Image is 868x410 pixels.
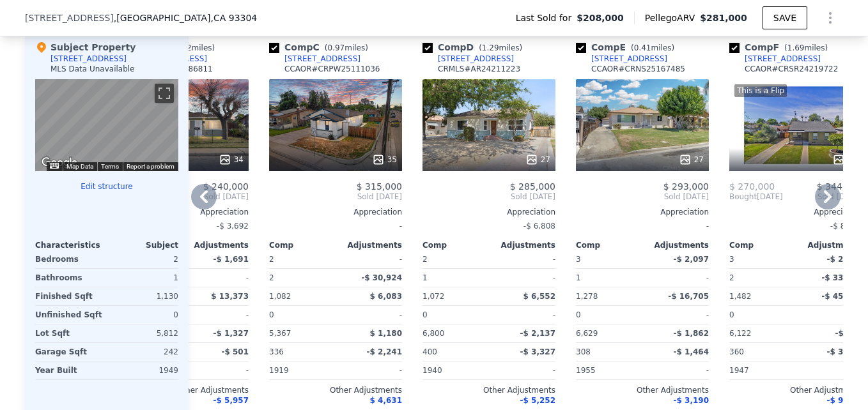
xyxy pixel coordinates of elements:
div: CCAOR # CRNS25167485 [591,64,685,74]
div: Street View [35,79,178,171]
span: -$ 30,924 [361,273,402,282]
span: Sold [DATE] [422,192,555,202]
span: 360 [729,347,744,356]
button: Show Options [818,5,843,31]
span: Sold [DATE] [269,192,402,202]
div: 35 [372,153,397,166]
span: -$ 2,097 [674,255,709,264]
span: 6,122 [729,329,751,338]
div: Appreciation [729,207,862,217]
span: 1,482 [729,292,751,301]
div: 27 [525,153,550,166]
a: [STREET_ADDRESS] [422,54,514,64]
button: Keyboard shortcuts [50,163,59,169]
span: $ 6,552 [523,292,555,301]
span: -$ 3,190 [674,396,709,405]
div: Adjustments [796,240,862,250]
span: -$ 8,230 [830,222,862,231]
div: Comp [576,240,642,250]
span: -$ 16,705 [668,292,709,301]
div: Unfinished Sqft [35,306,104,324]
div: 0 [109,306,178,324]
span: -$ 9,962 [827,396,862,405]
button: Map Data [66,162,93,171]
div: - [338,361,402,379]
span: 1,082 [269,292,291,301]
span: [STREET_ADDRESS] [25,11,114,24]
div: 1949 [109,361,178,379]
span: ( miles) [779,43,833,52]
div: 1 [109,269,178,287]
span: 2 [269,255,274,264]
div: Adjustments [642,240,709,250]
button: Edit structure [35,181,178,192]
a: [STREET_ADDRESS] [729,54,821,64]
div: 1 [576,269,640,287]
a: Open this area in Google Maps (opens a new window) [38,155,81,171]
div: - [269,217,402,235]
span: $ 1,180 [370,329,402,338]
div: Bedrooms [35,250,104,268]
span: -$ 6,808 [523,222,555,231]
span: , CA 93304 [210,13,257,23]
div: Finished Sqft [35,287,104,305]
div: Year Built [35,361,104,379]
div: Lot Sqft [35,324,104,342]
div: Comp D [422,41,527,54]
div: - [185,306,249,324]
span: -$ 1,327 [213,329,249,338]
div: 1940 [422,361,486,379]
span: ( miles) [474,43,527,52]
div: Comp [729,240,796,250]
div: - [492,361,555,379]
div: Comp [422,240,489,250]
div: CRMLS # AR24211223 [438,64,520,74]
div: 1955 [576,361,640,379]
span: -$ 2,407 [827,255,862,264]
div: 1 [422,269,486,287]
span: 400 [422,347,437,356]
span: 1,072 [422,292,444,301]
div: - [645,306,709,324]
div: - [798,306,862,324]
span: 1.69 [787,43,805,52]
a: Report a problem [127,163,174,170]
div: Other Adjustments [269,385,402,395]
a: Terms (opens in new tab) [101,163,119,170]
span: 0 [269,310,274,319]
span: -$ 2,241 [367,347,402,356]
div: 5,812 [109,324,178,342]
div: Comp [269,240,336,250]
span: Bought [729,192,757,202]
div: Other Adjustments [729,385,862,395]
div: [STREET_ADDRESS] [438,54,514,64]
div: Comp C [269,41,373,54]
span: -$ 1,862 [674,329,709,338]
div: 242 [109,343,178,361]
span: -$ 1,464 [674,347,709,356]
div: 38 [832,153,857,166]
div: Comp E [576,41,679,54]
div: 2 [269,269,333,287]
span: $281,000 [700,13,747,23]
div: Adjustments [182,240,249,250]
span: $ 270,000 [729,181,775,192]
span: 5,367 [269,329,291,338]
span: 0 [729,310,734,319]
span: -$ 3,692 [217,222,249,231]
span: -$ 45,598 [821,292,862,301]
div: [STREET_ADDRESS] [591,54,667,64]
div: - [492,250,555,268]
div: 2 [729,269,793,287]
span: ( miles) [320,43,373,52]
div: - [185,361,249,379]
div: 27 [679,153,704,166]
span: -$ 5,252 [520,396,555,405]
span: ( miles) [166,43,220,52]
div: - [338,306,402,324]
div: Other Adjustments [576,385,709,395]
div: [STREET_ADDRESS] [745,54,821,64]
div: 1919 [269,361,333,379]
span: -$ 501 [221,347,249,356]
div: - [492,269,555,287]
